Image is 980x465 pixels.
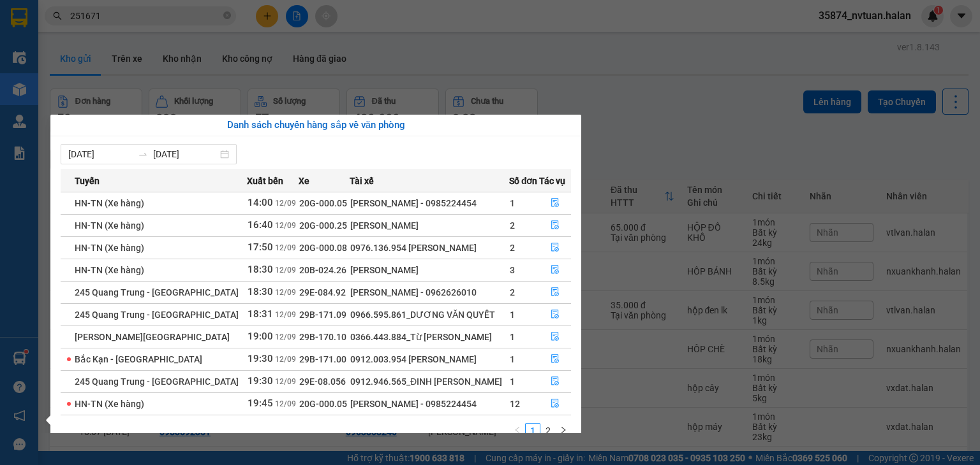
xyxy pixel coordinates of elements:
a: 1 [526,424,540,438]
button: file-done [540,304,570,325]
span: 1 [510,310,515,320]
input: Từ ngày [68,147,133,161]
span: Số đơn [509,174,538,188]
span: 12/09 [275,288,296,297]
span: 12/09 [275,333,296,341]
span: to [138,149,148,159]
span: 20G-000.08 [299,243,347,253]
span: 20B-024.26 [299,265,346,275]
div: [PERSON_NAME] [350,263,509,277]
div: 0912.003.954 [PERSON_NAME] [350,352,509,366]
button: file-done [540,215,570,236]
span: 16:40 [248,219,273,231]
span: file-done [551,265,560,275]
span: 12/09 [275,243,296,252]
span: Tài xế [350,174,374,188]
span: HN-TN (Xe hàng) [75,220,144,231]
span: 245 Quang Trung - [GEOGRAPHIC_DATA] [75,376,239,387]
span: 29E-084.92 [299,287,346,297]
span: 12/09 [275,399,296,408]
span: Xe [299,174,309,188]
div: 0966.595.861_DƯƠNG VĂN QUYẾT [350,308,509,322]
span: 1 [510,376,515,387]
li: Previous Page [510,423,525,438]
span: 12/09 [275,199,296,208]
div: [PERSON_NAME] - 0962626010 [350,285,509,299]
div: [PERSON_NAME] - 0985224454 [350,196,509,210]
span: 12/09 [275,221,296,230]
span: 29E-08.056 [299,376,346,387]
span: file-done [551,332,560,342]
span: 1 [510,354,515,364]
span: 1 [510,332,515,342]
span: Tuyến [75,174,100,188]
li: 2 [540,423,556,438]
li: Next Page [556,423,571,438]
span: swap-right [138,149,148,159]
span: HN-TN (Xe hàng) [75,265,144,275]
span: 2 [510,220,515,231]
span: 19:00 [248,331,273,342]
span: Xuất bến [247,174,283,188]
span: 29B-170.10 [299,332,346,342]
span: [PERSON_NAME][GEOGRAPHIC_DATA] [75,332,230,342]
span: 19:30 [248,353,273,364]
span: file-done [551,287,560,297]
div: [PERSON_NAME] [350,218,509,232]
span: 1 [510,198,515,208]
span: right [560,426,567,434]
span: file-done [551,198,560,208]
span: 19:30 [248,375,273,387]
li: 1 [525,423,540,438]
span: Tác vụ [539,174,565,188]
a: 2 [541,424,555,438]
span: 3 [510,265,515,275]
span: 20G-000.05 [299,399,347,409]
button: file-done [540,193,570,213]
span: 20G-000.05 [299,198,347,208]
span: 245 Quang Trung - [GEOGRAPHIC_DATA] [75,310,239,320]
span: 245 Quang Trung - [GEOGRAPHIC_DATA] [75,287,239,297]
button: file-done [540,238,570,258]
span: 18:30 [248,286,273,297]
span: file-done [551,399,560,409]
span: 12/09 [275,310,296,319]
span: 2 [510,243,515,253]
button: left [510,423,525,438]
button: file-done [540,260,570,280]
button: file-done [540,282,570,303]
button: file-done [540,394,570,414]
span: 29B-171.00 [299,354,346,364]
span: file-done [551,376,560,387]
div: [PERSON_NAME] - 0985224454 [350,397,509,411]
span: 29B-171.09 [299,310,346,320]
span: 14:00 [248,197,273,208]
span: 12/09 [275,266,296,275]
div: 0976.136.954 [PERSON_NAME] [350,241,509,255]
span: 2 [510,287,515,297]
span: HN-TN (Xe hàng) [75,399,144,409]
div: 0366.443.884_Từ [PERSON_NAME] [350,330,509,344]
div: 0912.946.565_ĐINH [PERSON_NAME] [350,375,509,389]
span: left [514,426,521,434]
span: 18:31 [248,308,273,320]
button: right [556,423,571,438]
span: file-done [551,243,560,253]
span: 19:45 [248,397,273,409]
button: file-done [540,371,570,392]
span: 17:50 [248,241,273,253]
span: HN-TN (Xe hàng) [75,243,144,253]
button: file-done [540,349,570,369]
span: file-done [551,220,560,231]
span: 12 [510,399,520,409]
span: file-done [551,354,560,364]
span: 18:30 [248,264,273,275]
button: file-done [540,327,570,347]
span: 12/09 [275,377,296,386]
span: file-done [551,310,560,320]
span: 20G-000.25 [299,220,347,231]
span: 12/09 [275,355,296,364]
div: Danh sách chuyến hàng sắp về văn phòng [61,118,571,133]
input: Đến ngày [153,147,218,161]
span: Bắc Kạn - [GEOGRAPHIC_DATA] [75,354,202,364]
